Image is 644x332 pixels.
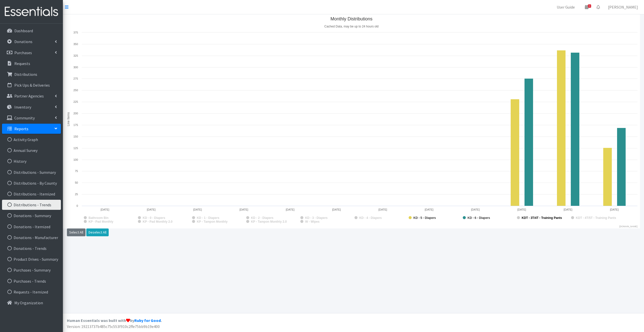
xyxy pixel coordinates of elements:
text: [DATE] [425,208,433,211]
img: HumanEssentials [2,3,61,20]
text: KP - Tampon Monthly [197,220,228,223]
button: Select All [67,228,86,236]
a: My Organization [2,298,61,308]
text: KD - 6 - Diapers [468,216,490,220]
text: 275 [73,77,78,80]
text: 175 [73,123,78,126]
text: 25 [75,193,78,196]
text: KP - Tampon Monthly 2.0 [251,220,287,223]
a: Pick Ups & Deliveries [2,80,61,90]
a: Dashboard [2,26,61,36]
text: Monthly Distributions [330,16,372,21]
strong: Human Essentials was built with by . [67,318,162,323]
text: KD - 5 - Diapers [413,216,436,220]
a: Requests [2,58,61,69]
text: [DATE] [378,208,387,211]
text: KD - 4 - Diapers [359,216,382,220]
a: [PERSON_NAME] [604,2,642,12]
p: Purchases [14,50,32,55]
a: Purchases - Trends [2,276,61,286]
p: Donations [14,39,32,44]
text: Line Items [67,112,70,126]
text: Cached Data, may be up to 24 hours old [324,25,378,28]
text: 100 [73,158,78,161]
text: [DATE] [147,208,156,211]
a: Distributions - By County [2,178,61,188]
a: User Guide [553,2,579,12]
text: [DOMAIN_NAME] [619,225,637,228]
text: [DATE] [564,208,573,211]
text: 300 [73,66,78,69]
a: Product Drives - Summary [2,254,61,264]
p: Reports [14,126,28,131]
p: Dashboard [14,28,33,33]
a: 1 [581,2,592,12]
text: 50 [75,181,78,184]
a: Donations - Summary [2,211,61,221]
a: Partner Agencies [2,91,61,101]
text: 200 [73,112,78,115]
text: KD - 3 - Diapers [305,216,328,220]
a: Donations - Manufacturer [2,233,61,243]
span: Version: 19213737b485c75c553f910c2ffe75bb9b19e400 [67,324,160,329]
button: Deselect All [86,228,109,236]
p: My Organization [14,300,43,305]
a: Distributions - Summary [2,167,61,177]
a: Purchases - Summary [2,265,61,275]
span: 1 [588,4,591,8]
text: KD - 1 - Diapers [197,216,219,220]
text: [DATE] [239,208,248,211]
p: Inventory [14,105,31,110]
text: 125 [73,147,78,150]
text: 350 [73,43,78,46]
p: Pick Ups & Deliveries [14,83,50,88]
p: Partner Agencies [14,93,44,98]
a: Distributions - Trends [2,200,61,210]
a: Donations [2,37,61,47]
a: Donations - Itemized [2,222,61,232]
text: KD - 2 - Diapers [251,216,274,220]
text: KD - 0 - Diapers [143,216,165,220]
text: KP - Pad Monthly [89,220,113,223]
text: [DATE] [471,208,480,211]
p: Community [14,115,35,120]
text: [DATE] [193,208,202,211]
a: Activity Graph [2,135,61,145]
text: [DATE] [610,208,619,211]
text: 0 [76,204,78,207]
a: Ruby for Good [134,318,161,323]
text: 325 [73,54,78,57]
text: KDT - 3T/4T - Training Pants [522,216,562,220]
text: [DATE] [101,208,109,211]
text: 375 [73,31,78,34]
text: 150 [73,135,78,138]
svg: Monthly Distributions [63,14,640,228]
text: [DATE] [332,208,341,211]
p: Requests [14,61,30,66]
a: Community [2,113,61,123]
a: Distributions [2,69,61,79]
text: 250 [73,89,78,92]
a: Annual Survey [2,145,61,155]
text: Bathroom Bin [89,216,108,220]
text: 75 [75,170,78,173]
a: History [2,156,61,166]
p: Distributions [14,72,37,77]
text: W - Wipes [305,220,320,223]
a: Reports [2,124,61,134]
text: KP - Pad Monthly 2.0 [143,220,173,223]
a: Requests - Itemized [2,287,61,297]
text: 225 [73,100,78,103]
text: KDT - 4T/5T - Training Pants [576,216,616,220]
text: [DATE] [517,208,526,211]
a: Donations - Trends [2,243,61,253]
a: Purchases [2,48,61,58]
a: Distributions - Itemized [2,189,61,199]
a: Inventory [2,102,61,112]
text: [DATE] [286,208,295,211]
